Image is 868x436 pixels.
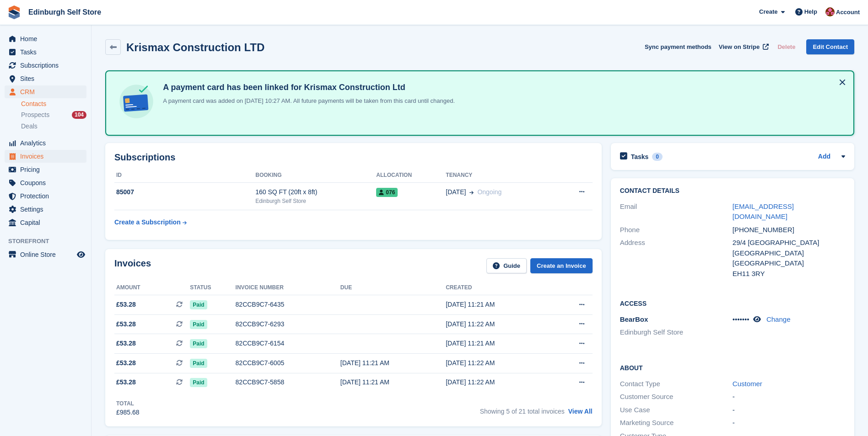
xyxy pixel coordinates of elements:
div: Total [116,399,140,408]
div: [GEOGRAPHIC_DATA] [733,248,845,259]
a: Change [766,315,791,323]
th: Status [190,281,235,295]
th: Tenancy [446,168,555,183]
span: £53.28 [116,358,136,368]
a: menu [5,163,86,176]
button: Delete [774,39,799,54]
button: Sync payment methods [645,39,712,54]
p: A payment card was added on [DATE] 10:27 AM. All future payments will be taken from this card unt... [159,96,455,106]
span: Showing 5 of 21 total invoices [480,408,565,415]
span: Settings [20,203,75,216]
span: Prospects [21,111,49,119]
th: Created [446,281,551,295]
span: Paid [190,320,207,329]
span: Capital [20,216,75,229]
img: card-linked-ebf98d0992dc2aeb22e95c0e3c79077019eb2392cfd83c6a337811c24bc77127.svg [117,82,156,121]
div: Marketing Source [620,418,733,428]
span: Paid [190,378,207,387]
div: - [733,418,845,428]
th: Booking [255,168,376,183]
a: Deals [21,122,86,131]
a: View on Stripe [715,39,771,54]
th: Allocation [376,168,446,183]
span: ••••••• [733,315,749,323]
a: menu [5,203,86,216]
div: Customer Source [620,392,733,402]
a: menu [5,85,86,98]
span: Paid [190,300,207,309]
span: £53.28 [116,378,136,387]
a: menu [5,32,86,45]
span: CRM [20,85,75,98]
h2: About [620,363,845,372]
a: Edit Contact [806,39,854,54]
div: 82CCB9C7-6154 [236,339,340,348]
span: Create [759,7,777,16]
div: 29/4 [GEOGRAPHIC_DATA] [733,238,845,248]
span: Protection [20,190,75,202]
div: Email [620,202,733,222]
h2: Tasks [631,153,649,161]
h2: Subscriptions [114,152,593,163]
div: 82CCB9C7-6293 [236,319,340,329]
th: ID [114,168,255,183]
th: Due [340,281,446,295]
span: Invoices [20,150,75,163]
a: Guide [486,258,527,273]
a: menu [5,59,86,72]
div: - [733,405,845,415]
div: 82CCB9C7-6005 [236,358,340,368]
a: Prospects 104 [21,110,86,120]
span: Tasks [20,46,75,58]
div: [DATE] 11:21 AM [340,358,446,368]
div: - [733,392,845,402]
a: [EMAIL_ADDRESS][DOMAIN_NAME] [733,202,794,221]
span: Account [836,8,860,17]
div: [DATE] 11:22 AM [446,358,551,368]
a: Preview store [75,249,86,260]
h2: Krismax Construction LTD [126,41,264,53]
div: 104 [72,111,86,119]
span: Ongoing [477,188,501,196]
span: Subscriptions [20,59,75,72]
a: Customer [733,380,762,388]
span: £53.28 [116,339,136,348]
h2: Access [620,298,845,308]
span: View on Stripe [719,43,760,52]
div: 85007 [114,187,255,197]
span: Deals [21,122,38,131]
div: [PHONE_NUMBER] [733,225,845,235]
span: 076 [376,188,398,197]
div: [DATE] 11:21 AM [340,378,446,387]
a: menu [5,150,86,163]
div: 82CCB9C7-6435 [236,300,340,309]
a: menu [5,216,86,229]
span: Sites [20,72,75,85]
a: Add [818,152,830,162]
div: [DATE] 11:21 AM [446,339,551,348]
span: Analytics [20,137,75,149]
a: Contacts [21,100,86,108]
h2: Contact Details [620,187,845,195]
li: Edinburgh Self Store [620,327,733,338]
img: stora-icon-8386f47178a22dfd0bd8f6a31ec36ba5ce8667c1dd55bd0f319d3a0aa187defe.svg [7,5,21,19]
div: Address [620,238,733,279]
span: £53.28 [116,300,136,309]
a: menu [5,137,86,149]
img: Lucy Michalec [825,7,835,16]
div: 160 SQ FT (20ft x 8ft) [255,187,376,197]
a: Create an Invoice [530,258,593,273]
h2: Invoices [114,258,151,273]
th: Invoice number [236,281,340,295]
div: [DATE] 11:21 AM [446,300,551,309]
a: menu [5,190,86,202]
span: Help [804,7,817,16]
span: Coupons [20,176,75,189]
span: Paid [190,339,207,348]
div: 82CCB9C7-5858 [236,378,340,387]
div: £985.68 [116,408,140,417]
a: Create a Subscription [114,214,187,231]
div: EH11 3RY [733,269,845,279]
div: Create a Subscription [114,218,181,227]
h4: A payment card has been linked for Krismax Construction Ltd [159,82,455,93]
